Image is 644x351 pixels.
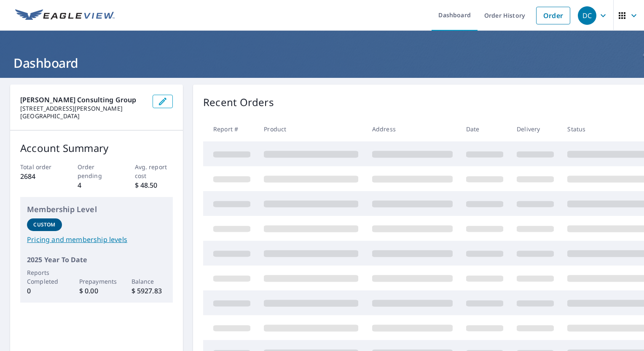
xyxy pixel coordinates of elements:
th: Report # [203,117,257,141]
th: Delivery [510,117,561,141]
th: Date [459,117,510,141]
p: $ 5927.83 [131,286,166,296]
p: 2025 Year To Date [27,255,166,265]
p: Recent Orders [203,95,274,110]
h1: Dashboard [10,54,634,72]
p: Avg. report cost [135,162,173,180]
p: 2684 [20,171,59,181]
p: Prepayments [79,277,114,286]
div: DC [578,6,596,25]
p: $ 0.00 [79,286,114,296]
p: 4 [78,180,116,190]
p: Membership Level [27,204,166,215]
p: 0 [27,286,62,296]
p: Order pending [78,162,116,180]
p: [PERSON_NAME] Consulting Group [20,95,146,105]
p: Custom [33,221,55,229]
a: Pricing and membership levels [27,234,166,245]
p: Account Summary [20,141,173,156]
th: Product [257,117,365,141]
img: EV Logo [15,9,115,22]
a: Order [536,7,570,24]
p: $ 48.50 [135,180,173,190]
p: Total order [20,162,59,171]
p: Reports Completed [27,268,62,286]
p: [GEOGRAPHIC_DATA] [20,112,146,120]
p: [STREET_ADDRESS][PERSON_NAME] [20,105,146,112]
p: Balance [131,277,166,286]
th: Address [365,117,459,141]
